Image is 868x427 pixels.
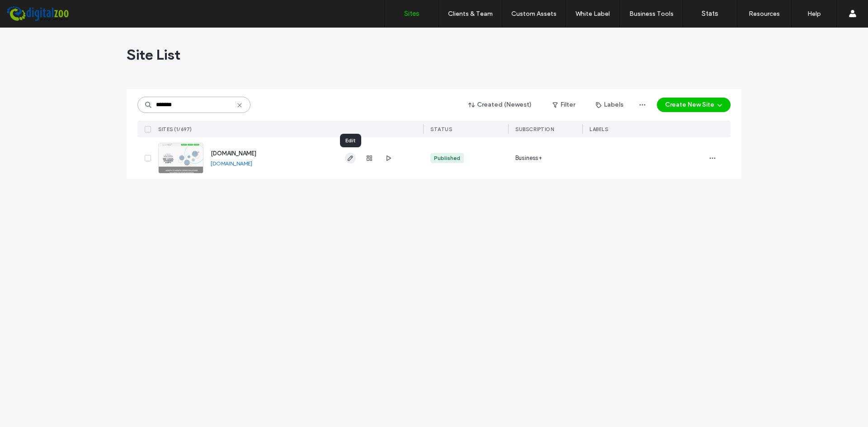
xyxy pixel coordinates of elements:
span: Site List [127,46,180,64]
button: Filter [543,98,584,112]
label: Sites [404,9,420,18]
div: Published [434,154,460,162]
button: Labels [588,98,632,112]
label: Business Tools [629,10,674,18]
label: Custom Assets [511,10,557,18]
a: [DOMAIN_NAME] [211,150,256,157]
label: Stats [702,9,718,18]
span: SITES (1/697) [158,126,192,132]
div: Edit [340,134,361,147]
label: Clients & Team [448,10,493,18]
a: [DOMAIN_NAME] [211,160,252,167]
label: White Label [576,10,610,18]
span: Help [20,6,39,14]
span: Business+ [515,154,542,163]
label: Help [807,10,821,18]
span: SUBSCRIPTION [515,126,554,132]
span: LABELS [590,126,608,132]
button: Created (Newest) [461,98,540,112]
button: Create New Site [657,98,731,112]
span: STATUS [430,126,452,132]
label: Resources [749,10,780,18]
